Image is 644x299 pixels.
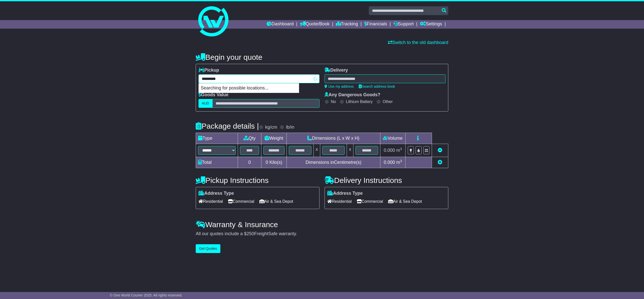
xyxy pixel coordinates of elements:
a: Search address book [359,84,395,88]
label: kg/cm [265,125,277,130]
button: Get Quotes [196,244,220,253]
span: © One World Courier 2025. All rights reserved. [110,293,183,297]
span: 0.000 [384,160,395,165]
a: Switch to the old dashboard [388,40,448,45]
h4: Warranty & Insurance [196,220,448,229]
label: Pickup [198,68,219,73]
span: m [396,148,402,153]
label: Lithium Battery [346,99,373,104]
sup: 3 [400,147,402,151]
span: Air & Sea Depot [388,197,422,205]
a: Dashboard [267,20,294,29]
span: Air & Sea Depot [259,197,293,205]
label: Any Dangerous Goods? [325,92,380,98]
typeahead: Please provide city [198,74,319,83]
span: Residential [198,197,223,205]
td: x [347,144,353,157]
h4: Package details | [196,122,259,130]
div: All our quotes include a $ FreightSafe warranty. [196,231,448,237]
h4: Begin your quote [196,53,448,61]
span: Commercial [228,197,254,205]
td: Weight [261,133,287,144]
span: Commercial [357,197,383,205]
h4: Pickup Instructions [196,176,319,184]
a: Remove this item [438,148,442,153]
label: Address Type [327,191,363,196]
td: Total [196,157,238,168]
span: 0.000 [384,148,395,153]
a: Quote/Book [300,20,330,29]
span: 0 [266,160,268,165]
span: Residential [327,197,352,205]
a: Add new item [438,160,442,165]
a: Support [393,20,414,29]
label: Delivery [325,68,348,73]
td: Volume [380,133,405,144]
label: Other [383,99,393,104]
a: Settings [420,20,442,29]
label: No [331,99,336,104]
label: lb/in [286,125,294,130]
td: Kilo(s) [261,157,287,168]
a: Tracking [336,20,358,29]
a: Use my address [325,84,354,88]
td: Dimensions in Centimetre(s) [287,157,380,168]
label: AUD [198,99,213,108]
td: Type [196,133,238,144]
span: m [396,160,402,165]
td: Dimensions (L x W x H) [287,133,380,144]
h4: Delivery Instructions [325,176,448,184]
label: Goods Value [198,92,228,98]
p: Searching for possible locations... [199,83,299,93]
label: Address Type [198,191,234,196]
sup: 3 [400,159,402,163]
td: x [313,144,320,157]
td: 0 [238,157,261,168]
a: Financials [364,20,387,29]
span: 250 [247,231,254,236]
td: Qty [238,133,261,144]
